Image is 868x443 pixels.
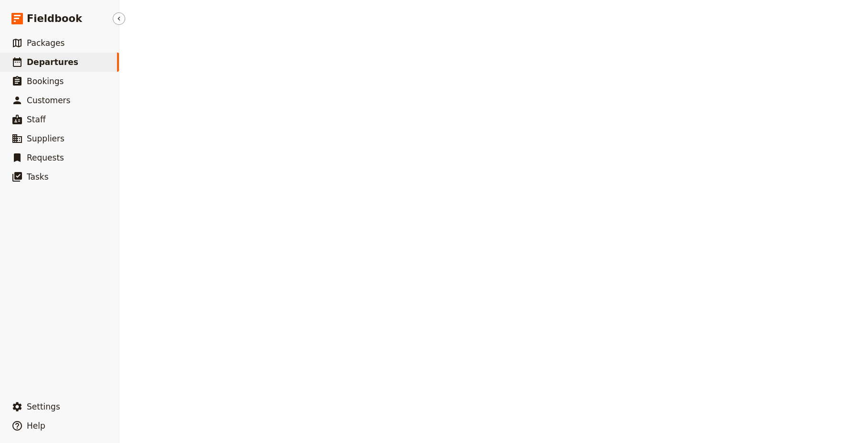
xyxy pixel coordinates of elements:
span: Staff [27,115,46,124]
span: Fieldbook [27,11,82,26]
span: Customers [27,96,70,105]
span: Help [27,421,45,431]
span: Settings [27,402,60,411]
span: Tasks [27,172,49,182]
button: Hide menu [113,12,125,25]
span: Requests [27,153,64,162]
span: Suppliers [27,134,64,143]
span: Bookings [27,76,64,86]
span: Departures [27,57,78,67]
span: Packages [27,38,64,48]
